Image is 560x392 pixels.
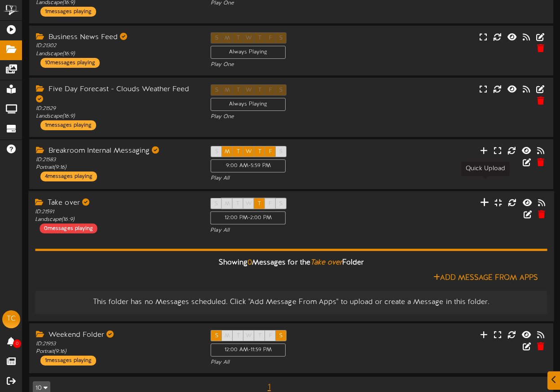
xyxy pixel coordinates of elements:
span: 0 [247,259,252,267]
button: Add Message From Apps [431,273,541,284]
div: TC [2,310,20,328]
div: ID: 21953 Portrait ( 9:16 ) [36,340,197,356]
div: Weekend Folder [36,330,197,340]
span: S [215,333,218,339]
div: ID: 21529 Landscape ( 16:9 ) [36,105,197,120]
span: T [258,149,261,155]
span: S [279,201,282,207]
div: 12:00 AM - 11:59 PM [211,344,286,357]
span: T [236,201,239,207]
div: 12:00 PM - 2:00 PM [210,211,286,225]
span: T [237,149,240,155]
div: Play All [211,359,372,366]
div: Always Playing [211,98,286,111]
i: Take over [310,259,342,267]
div: Play All [211,175,372,182]
div: ID: 21302 Landscape ( 16:9 ) [36,42,197,57]
div: 9:00 AM - 5:59 PM [211,159,286,172]
div: Business News Feed [36,32,197,43]
div: Play All [210,227,372,234]
div: ID: 21583 Portrait ( 9:16 ) [36,156,197,172]
div: Breakroom Internal Messaging [36,146,197,156]
span: F [269,333,272,339]
span: S [215,201,218,207]
div: Play One [211,61,372,69]
span: W [246,201,252,207]
span: S [279,149,282,155]
span: M [225,333,230,339]
div: 0 messages playing [40,224,97,233]
span: F [269,149,272,155]
div: 1 messages playing [40,356,96,366]
div: 4 messages playing [40,172,97,181]
div: ID: 21591 Landscape ( 16:9 ) [35,208,197,224]
div: Play One [211,113,372,121]
span: W [246,333,252,339]
div: Take over [35,198,197,208]
span: S [215,149,218,155]
div: Five Day Forecast - Clouds Weather Feed [36,84,197,105]
span: T [258,333,261,339]
div: Always Playing [211,46,286,59]
div: Showing Messages for the Folder [28,253,554,273]
div: This folder has no Messages scheduled. Click "Add Message From Apps" to upload or create a Messag... [42,297,540,308]
div: 10 messages playing [40,58,100,68]
span: 0 [13,339,21,348]
span: T [237,333,240,339]
span: S [279,333,282,339]
span: F [269,201,272,207]
div: 1 messages playing [40,120,96,130]
span: W [246,149,252,155]
span: M [225,149,230,155]
div: 1 messages playing [40,7,96,17]
span: T [258,201,261,207]
span: M [225,201,230,207]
